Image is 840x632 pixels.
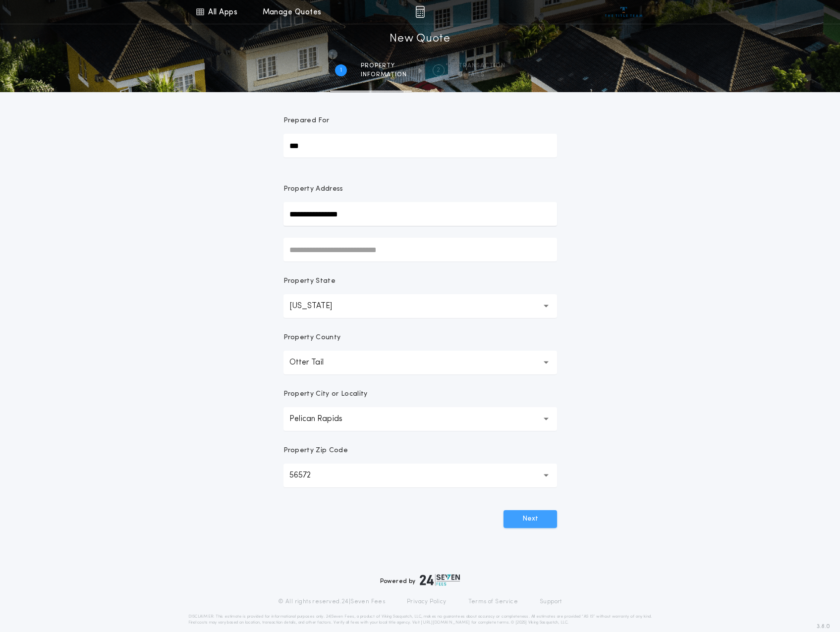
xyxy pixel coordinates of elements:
p: [US_STATE] [289,300,348,312]
img: vs-icon [605,7,642,17]
span: information [361,71,407,79]
span: 3.8.0 [817,622,830,631]
div: Powered by [380,574,460,586]
button: Pelican Rapids [283,407,557,431]
p: 56572 [289,470,327,481]
p: Property County [283,333,341,343]
img: logo [420,574,460,586]
p: Prepared For [283,116,330,126]
p: Pelican Rapids [289,413,358,425]
p: DISCLAIMER: This estimate is provided for informational purposes only. 24|Seven Fees, a product o... [188,614,652,626]
a: [URL][DOMAIN_NAME] [421,621,470,625]
p: Property Address [283,184,557,194]
p: Property City or Locality [283,389,368,399]
p: Otter Tail [289,357,339,369]
a: Support [540,598,562,606]
button: Next [504,510,557,528]
img: img [415,6,425,18]
p: Property State [283,276,336,286]
span: Transaction [458,62,505,70]
a: Terms of Service [468,598,518,606]
span: details [458,71,505,79]
h2: 2 [437,66,440,74]
button: 56572 [283,464,557,487]
p: © All rights reserved. 24|Seven Fees [278,598,385,606]
input: Prepared For [283,134,557,158]
a: Privacy Policy [407,598,447,606]
button: Otter Tail [283,351,557,374]
span: Property [361,62,407,70]
h2: 1 [340,66,342,74]
button: [US_STATE] [283,294,557,318]
h1: New Quote [390,31,450,47]
p: Property Zip Code [283,446,348,456]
